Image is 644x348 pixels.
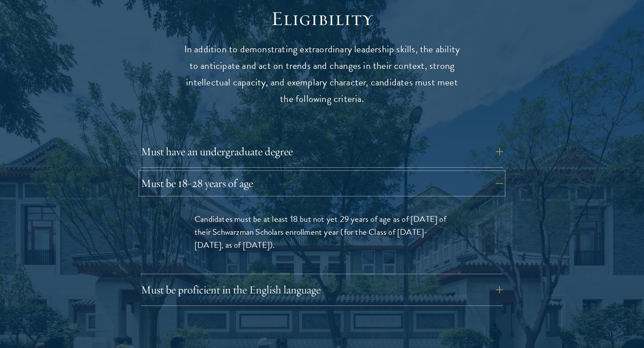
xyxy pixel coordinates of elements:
[183,41,461,107] p: In addition to demonstrating extraordinary leadership skills, the ability to anticipate and act o...
[141,279,503,301] button: Must be proficient in the English language
[183,6,461,31] h2: Eligibility
[195,212,446,251] span: Candidates must be at least 18 but not yet 29 years of age as of [DATE] of their Schwarzman Schol...
[141,173,503,194] button: Must be 18-28 years of age
[141,141,503,162] button: Must have an undergraduate degree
